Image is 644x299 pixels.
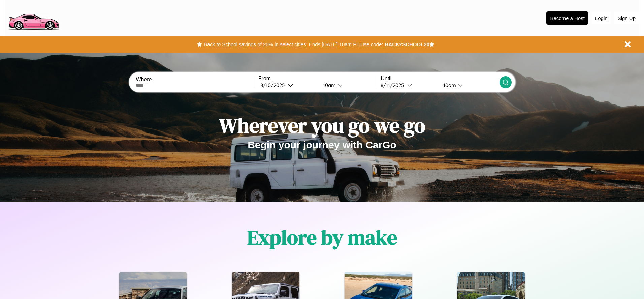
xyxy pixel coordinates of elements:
button: Back to School savings of 20% in select cities! Ends [DATE] 10am PT.Use code: [202,40,385,49]
button: Sign Up [614,12,639,24]
div: 8 / 11 / 2025 [381,82,407,88]
div: 10am [320,82,337,88]
label: From [258,76,377,82]
h1: Explore by make [247,223,397,251]
button: 10am [318,82,377,89]
b: BACK2SCHOOL20 [385,41,429,47]
div: 8 / 10 / 2025 [260,82,288,88]
div: 10am [440,82,458,88]
label: Until [381,76,499,82]
img: logo [5,3,62,32]
button: Become a Host [546,11,588,25]
button: Login [592,12,611,24]
label: Where [136,77,254,83]
button: 10am [438,82,499,89]
button: 8/10/2025 [258,82,318,89]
